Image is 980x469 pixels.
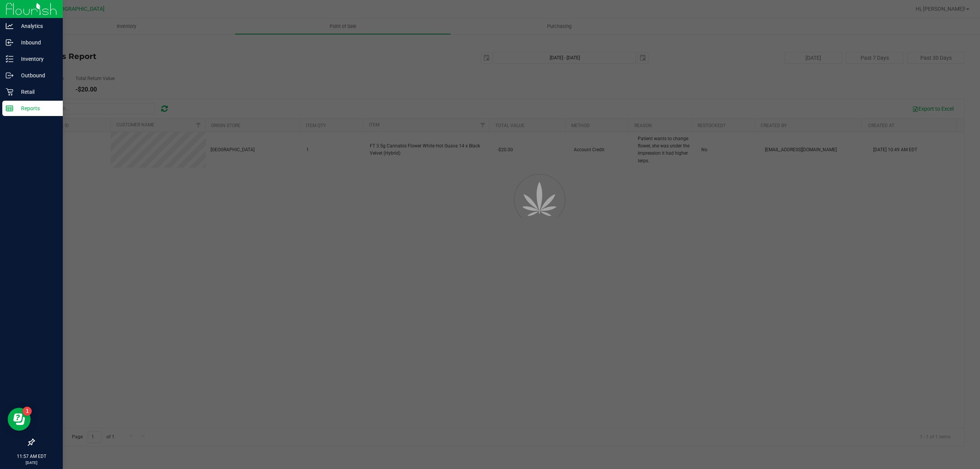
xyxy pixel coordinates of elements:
[13,54,59,64] p: Inventory
[6,105,13,112] inline-svg: Reports
[6,55,13,63] inline-svg: Inventory
[6,22,13,30] inline-svg: Analytics
[3,460,59,466] p: [DATE]
[13,21,59,31] p: Analytics
[3,453,59,460] p: 11:57 AM EDT
[6,39,13,46] inline-svg: Inbound
[23,407,32,416] iframe: Resource center unread badge
[13,38,59,47] p: Inbound
[13,71,59,80] p: Outbound
[6,72,13,79] inline-svg: Outbound
[13,87,59,96] p: Retail
[13,104,59,113] p: Reports
[6,88,13,96] inline-svg: Retail
[8,408,31,431] iframe: Resource center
